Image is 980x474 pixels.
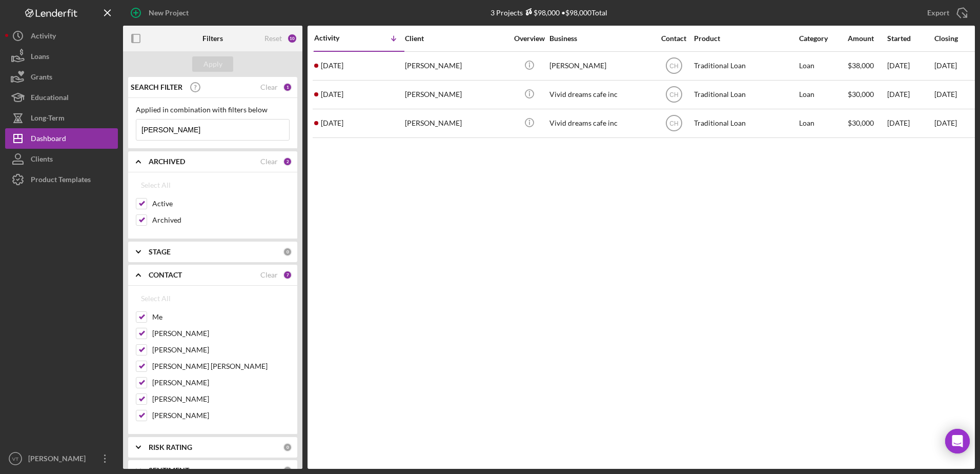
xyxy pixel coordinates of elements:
[5,67,118,87] button: Grants
[405,52,507,80] div: [PERSON_NAME]
[887,81,933,108] div: [DATE]
[927,3,949,23] div: Export
[549,34,652,43] div: Business
[549,52,652,80] div: [PERSON_NAME]
[283,270,292,280] div: 7
[405,81,507,108] div: [PERSON_NAME]
[283,247,292,256] div: 0
[5,108,118,128] button: Long-Term
[31,87,69,110] div: Educational
[260,83,278,91] div: Clear
[152,328,290,339] label: [PERSON_NAME]
[799,110,847,137] div: Loan
[321,62,343,70] time: 2024-11-07 04:57
[848,34,886,43] div: Amount
[123,3,199,23] button: New Project
[5,87,118,108] button: Educational
[934,61,957,70] time: [DATE]
[31,108,65,131] div: Long-Term
[260,271,278,279] div: Clear
[136,106,290,114] div: Applied in combination with filters below
[283,157,292,166] div: 2
[5,149,118,169] button: Clients
[192,56,233,72] button: Apply
[149,248,171,256] b: STAGE
[152,215,290,225] label: Archived
[202,34,223,43] b: Filters
[5,128,118,149] button: Dashboard
[848,118,874,127] span: $30,000
[5,169,118,190] button: Product Templates
[669,120,678,127] text: CH
[136,175,176,195] button: Select All
[848,90,874,98] span: $30,000
[31,67,52,90] div: Grants
[152,410,290,421] label: [PERSON_NAME]
[887,34,933,43] div: Started
[405,34,507,43] div: Client
[5,46,118,67] button: Loans
[848,61,874,70] span: $38,000
[31,169,91,192] div: Product Templates
[287,33,297,44] div: 10
[31,26,56,49] div: Activity
[283,443,292,452] div: 0
[26,448,92,471] div: [PERSON_NAME]
[264,34,282,43] div: Reset
[149,443,192,451] b: RISK RATING
[149,157,185,166] b: ARCHIVED
[523,8,560,17] div: $98,000
[131,83,182,91] b: SEARCH FILTER
[152,345,290,355] label: [PERSON_NAME]
[152,378,290,388] label: [PERSON_NAME]
[152,361,290,371] label: [PERSON_NAME] [PERSON_NAME]
[799,81,847,108] div: Loan
[136,288,176,309] button: Select All
[694,110,797,137] div: Traditional Loan
[887,52,933,80] div: [DATE]
[510,34,548,43] div: Overview
[799,34,847,43] div: Category
[799,52,847,80] div: Loan
[549,110,652,137] div: Vivid dreams cafe inc
[887,110,933,137] div: [DATE]
[934,118,957,127] time: [DATE]
[152,312,290,322] label: Me
[694,34,797,43] div: Product
[934,90,957,98] time: [DATE]
[149,271,182,279] b: CONTACT
[655,34,693,43] div: Contact
[5,448,118,469] button: VT[PERSON_NAME]
[945,429,970,453] div: Open Intercom Messenger
[669,91,678,98] text: CH
[321,119,343,127] time: 2024-10-20 14:38
[152,394,290,404] label: [PERSON_NAME]
[31,149,53,172] div: Clients
[141,288,171,309] div: Select All
[283,83,292,92] div: 1
[917,3,975,23] button: Export
[694,81,797,108] div: Traditional Loan
[141,175,171,195] div: Select All
[405,110,507,137] div: [PERSON_NAME]
[491,8,607,17] div: 3 Projects • $98,000 Total
[669,63,678,70] text: CH
[203,56,222,72] div: Apply
[694,52,797,80] div: Traditional Loan
[12,456,18,462] text: VT
[314,34,359,42] div: Activity
[549,81,652,108] div: Vivid dreams cafe inc
[5,26,118,46] button: Activity
[31,128,66,151] div: Dashboard
[321,90,343,98] time: 2024-11-03 15:32
[31,46,49,69] div: Loans
[260,157,278,166] div: Clear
